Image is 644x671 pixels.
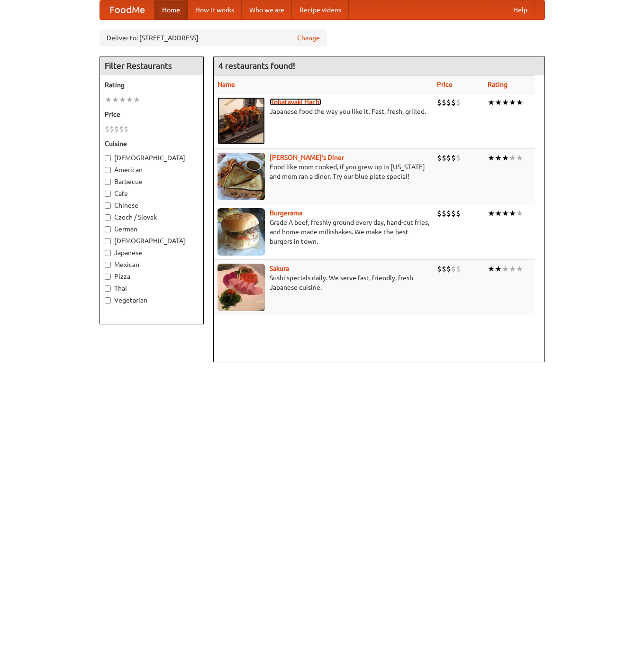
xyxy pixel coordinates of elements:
b: Robatayaki Hachi [270,98,321,106]
li: ★ [502,97,509,108]
li: $ [119,124,124,134]
li: $ [442,97,446,108]
li: ★ [509,153,516,163]
li: $ [451,97,456,108]
label: Pizza [105,272,199,281]
li: $ [109,124,114,134]
li: ★ [133,94,140,105]
a: [PERSON_NAME]'s Diner [270,154,344,161]
img: sakura.jpg [218,264,265,311]
input: German [105,226,111,232]
a: Name [218,81,235,88]
h5: Rating [105,80,199,90]
a: Home [154,0,188,19]
label: Barbecue [105,177,199,186]
input: Cafe [105,191,111,197]
a: How it works [188,0,242,19]
li: ★ [516,97,523,108]
a: Change [297,33,320,43]
li: ★ [509,208,516,219]
div: Deliver to: [STREET_ADDRESS] [100,29,327,46]
li: $ [437,264,442,274]
li: ★ [502,264,509,274]
a: Who we are [242,0,292,19]
a: Burgerama [270,209,302,217]
label: Japanese [105,248,199,257]
h5: Cuisine [105,139,199,148]
li: $ [451,264,456,274]
input: Pizza [105,274,111,280]
a: FoodMe [100,0,154,19]
li: $ [456,264,461,274]
input: Vegetarian [105,297,111,303]
li: $ [451,208,456,219]
label: [DEMOGRAPHIC_DATA] [105,236,199,246]
li: ★ [516,264,523,274]
li: ★ [495,153,502,163]
p: Sushi specials daily. We serve fast, friendly, fresh Japanese cuisine. [218,273,429,292]
li: $ [446,97,451,108]
li: ★ [105,94,112,105]
a: Recipe videos [292,0,349,19]
h5: Price [105,110,199,119]
a: Sakura [270,265,289,272]
label: [DEMOGRAPHIC_DATA] [105,153,199,163]
li: $ [456,97,461,108]
li: $ [456,153,461,163]
a: Price [437,81,453,88]
p: Japanese food the way you like it. Fast, fresh, grilled. [218,107,429,116]
li: $ [442,208,446,219]
li: ★ [112,94,119,105]
li: ★ [516,153,523,163]
label: Mexican [105,260,199,269]
li: ★ [495,208,502,219]
li: ★ [509,97,516,108]
li: ★ [119,94,126,105]
label: German [105,224,199,234]
img: robatayaki.jpg [218,97,265,145]
li: $ [437,153,442,163]
li: ★ [502,208,509,219]
label: American [105,165,199,175]
img: sallys.jpg [218,153,265,200]
li: $ [437,208,442,219]
li: $ [456,208,461,219]
ng-pluralize: 4 restaurants found! [218,61,295,70]
li: ★ [488,97,495,108]
h4: Filter Restaurants [100,56,203,75]
li: ★ [495,264,502,274]
input: Japanese [105,250,111,256]
li: $ [446,208,451,219]
li: ★ [488,208,495,219]
li: ★ [495,97,502,108]
li: $ [442,264,446,274]
li: ★ [509,264,516,274]
input: Chinese [105,202,111,209]
li: $ [437,97,442,108]
li: ★ [516,208,523,219]
li: ★ [502,153,509,163]
img: burgerama.jpg [218,208,265,256]
label: Vegetarian [105,295,199,305]
label: Cafe [105,189,199,198]
p: Food like mom cooked, if you grew up in [US_STATE] and mom ran a diner. Try our blue plate special! [218,162,429,181]
li: ★ [488,264,495,274]
li: $ [446,153,451,163]
a: Rating [488,81,508,88]
label: Czech / Slovak [105,212,199,222]
p: Grade A beef, freshly ground every day, hand-cut fries, and home-made milkshakes. We make the bes... [218,218,429,246]
a: Help [506,0,535,19]
input: Thai [105,285,111,292]
label: Chinese [105,201,199,210]
input: Czech / Slovak [105,214,111,221]
input: Barbecue [105,179,111,185]
li: $ [105,124,109,134]
li: $ [442,153,446,163]
input: American [105,167,111,173]
input: [DEMOGRAPHIC_DATA] [105,238,111,244]
li: ★ [488,153,495,163]
li: $ [124,124,128,134]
